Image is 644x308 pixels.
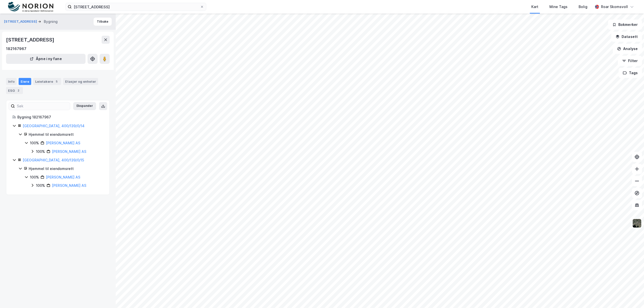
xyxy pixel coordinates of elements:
[46,141,80,145] a: [PERSON_NAME] AS
[6,78,17,85] div: Info
[54,79,59,84] div: 5
[618,56,642,66] button: Filter
[619,68,642,78] button: Tags
[601,4,628,10] div: Roar Skomsvoll
[8,2,53,12] img: norion-logo.80e7a08dc31c2e691866.png
[4,19,38,24] button: [STREET_ADDRESS]
[36,183,45,189] div: 100%
[6,36,55,44] div: [STREET_ADDRESS]
[73,102,96,110] button: Ekspander
[30,140,39,146] div: 100%
[19,78,31,85] div: Eiere
[30,174,39,180] div: 100%
[52,149,86,154] a: [PERSON_NAME] AS
[72,3,200,11] input: Søk på adresse, matrikkel, gårdeiere, leietakere eller personer
[6,46,26,52] div: 182167967
[36,149,45,155] div: 100%
[549,4,568,10] div: Mine Tags
[17,114,103,120] div: Bygning 182167967
[33,78,61,85] div: Leietakere
[65,79,96,84] div: Etasjer og enheter
[52,183,86,188] a: [PERSON_NAME] AS
[579,4,587,10] div: Bolig
[611,32,642,42] button: Datasett
[15,102,70,110] input: Søk
[29,166,103,172] div: Hjemmel til eiendomsrett
[632,218,642,228] img: 9k=
[619,284,644,308] iframe: Chat Widget
[46,175,80,179] a: [PERSON_NAME] AS
[531,4,538,10] div: Kart
[16,88,21,93] div: 2
[608,20,642,30] button: Bokmerker
[44,19,58,25] div: Bygning
[29,131,103,138] div: Hjemmel til eiendomsrett
[6,54,86,64] button: Åpne i ny fane
[23,124,85,128] a: [GEOGRAPHIC_DATA], 400/139/0/14
[6,87,23,94] div: ESG
[94,18,112,26] button: Tilbake
[613,44,642,54] button: Analyse
[23,158,84,162] a: [GEOGRAPHIC_DATA], 400/139/0/15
